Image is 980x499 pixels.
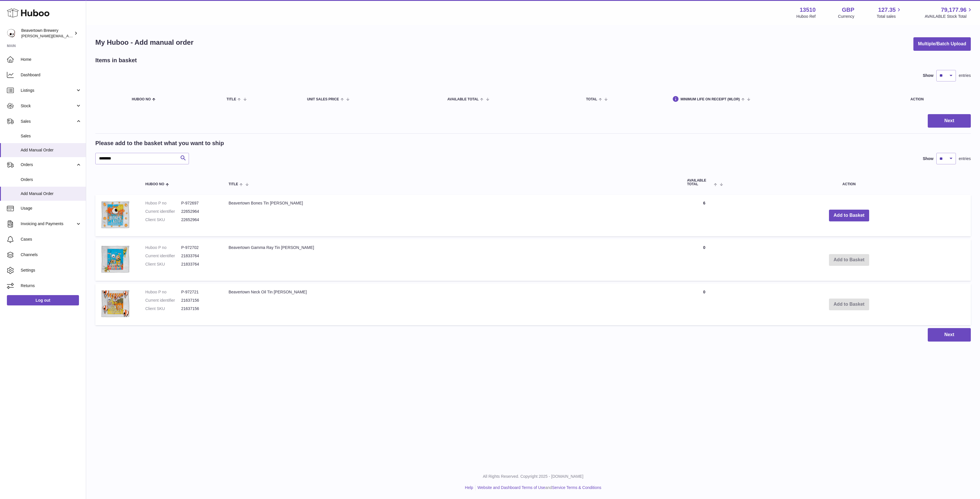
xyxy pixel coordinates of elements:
a: Website and Dashboard Terms of Use [478,485,545,490]
span: Total sales [877,14,902,19]
div: Currency [838,14,855,19]
img: Matthew.McCormack@beavertownbrewery.co.uk [7,29,16,38]
p: All Rights Reserved. Copyright 2025 - [DOMAIN_NAME] [91,474,975,479]
div: Huboo Ref [797,14,816,19]
span: Sales [21,119,76,124]
span: AVAILABLE Stock Total [925,14,973,19]
h2: Items in basket [95,56,137,64]
span: Cases [21,237,82,242]
dd: 21637156 [181,298,217,303]
td: Beavertown Gamma Ray Tin [PERSON_NAME] [223,239,681,281]
span: entries [959,73,971,78]
th: Action [727,173,971,192]
dt: Client SKU [145,262,181,267]
span: Orders [21,162,76,167]
dt: Current identifier [145,253,181,259]
span: Settings [21,268,82,273]
span: Stock [21,103,76,109]
dd: P-972702 [181,245,217,250]
span: Title [229,182,238,186]
span: Returns [21,283,82,289]
span: Usage [21,206,82,211]
span: Listings [21,88,76,93]
dt: Client SKU [145,306,181,311]
img: Beavertown Bones Tin Tacker [101,200,130,229]
h1: My Huboo - Add manual order [95,38,194,47]
dt: Huboo P no [145,245,181,250]
span: Unit Sales Price [307,98,339,101]
span: Huboo no [132,98,151,101]
button: Next [928,114,971,128]
dt: Client SKU [145,217,181,223]
span: Home [21,57,82,62]
li: and [475,485,601,490]
span: Orders [21,177,82,182]
dt: Current identifier [145,209,181,214]
h2: Please add to the basket what you want to ship [95,139,224,147]
span: Title [227,98,236,101]
div: Beavertown Brewery [21,28,73,39]
span: Add Manual Order [21,147,82,153]
strong: 13510 [800,6,816,14]
label: Show [923,156,933,161]
dt: Current identifier [145,298,181,303]
dd: P-972697 [181,200,217,206]
a: Log out [7,295,79,305]
button: Next [928,328,971,342]
span: 127.35 [878,6,896,14]
span: Invoicing and Payments [21,221,76,227]
button: Add to Basket [829,210,869,221]
button: Multiple/Batch Upload [913,37,971,51]
div: Action [911,98,965,101]
span: Sales [21,133,82,139]
dd: 21637156 [181,306,217,311]
img: Beavertown Gamma Ray Tin Tacker [101,245,130,274]
td: 0 [681,284,727,325]
dt: Huboo P no [145,289,181,295]
dd: 22652964 [181,209,217,214]
dd: 22652964 [181,217,217,223]
dt: Huboo P no [145,200,181,206]
span: Total [586,98,597,101]
dd: 21833764 [181,253,217,259]
span: Channels [21,252,82,258]
span: Add Manual Order [21,191,82,196]
label: Show [923,73,933,78]
td: 6 [681,195,727,236]
strong: GBP [842,6,854,14]
span: Dashboard [21,72,82,78]
td: Beavertown Neck Oil Tin [PERSON_NAME] [223,284,681,325]
img: Beavertown Neck Oil Tin Tacker [101,289,130,318]
span: AVAILABLE Total [447,98,479,101]
span: [PERSON_NAME][EMAIL_ADDRESS][PERSON_NAME][DOMAIN_NAME] [21,34,146,38]
td: Beavertown Bones Tin [PERSON_NAME] [223,195,681,236]
td: 0 [681,239,727,281]
span: 79,177.96 [941,6,967,14]
span: Minimum Life On Receipt (MLOR) [681,98,740,101]
span: entries [959,156,971,161]
a: Help [465,485,473,490]
a: 127.35 Total sales [877,6,902,19]
a: 79,177.96 AVAILABLE Stock Total [925,6,973,19]
span: Huboo no [145,182,164,186]
span: AVAILABLE Total [687,179,713,186]
dd: P-972721 [181,289,217,295]
a: Service Terms & Conditions [552,485,601,490]
dd: 21833764 [181,262,217,267]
